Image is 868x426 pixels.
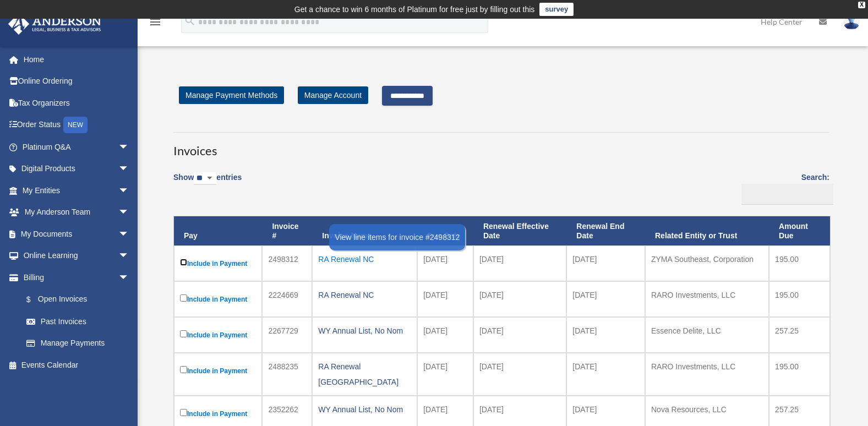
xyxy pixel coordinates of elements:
[180,256,256,270] label: Include in Payment
[473,317,566,353] td: [DATE]
[318,252,411,267] div: RA Renewal NC
[32,293,38,307] span: $
[473,245,566,281] td: [DATE]
[8,114,146,136] a: Order StatusNEW
[566,281,645,317] td: [DATE]
[738,171,829,205] label: Search:
[149,15,162,29] i: menu
[8,266,140,288] a: Billingarrow_drop_down
[566,245,645,281] td: [DATE]
[8,245,146,267] a: Online Learningarrow_drop_down
[5,13,105,35] img: Anderson Advisors Platinum Portal
[8,354,146,376] a: Events Calendar
[417,281,473,317] td: [DATE]
[118,136,140,159] span: arrow_drop_down
[769,216,830,246] th: Amount Due: activate to sort column ascending
[174,216,262,246] th: Pay: activate to sort column descending
[180,292,256,306] label: Include in Payment
[645,317,769,353] td: Essence Delite, LLC
[180,364,256,378] label: Include in Payment
[645,353,769,396] td: RARO Investments, LLC
[769,317,830,353] td: 257.25
[149,19,162,29] a: menu
[312,216,417,246] th: Invoice Name: activate to sort column ascending
[645,245,769,281] td: ZYMA Southeast, Corporation
[417,216,473,246] th: Due Date: activate to sort column ascending
[8,201,146,223] a: My Anderson Teamarrow_drop_down
[741,184,833,205] input: Search:
[8,158,146,180] a: Digital Productsarrow_drop_down
[298,86,368,104] a: Manage Account
[769,353,830,396] td: 195.00
[194,172,216,185] select: Showentries
[645,216,769,246] th: Related Entity or Trust: activate to sort column ascending
[417,317,473,353] td: [DATE]
[180,407,256,420] label: Include in Payment
[118,223,140,245] span: arrow_drop_down
[15,310,140,332] a: Past Invoices
[318,359,411,390] div: RA Renewal [GEOGRAPHIC_DATA]
[180,330,187,337] input: Include in Payment
[118,245,140,267] span: arrow_drop_down
[417,245,473,281] td: [DATE]
[645,281,769,317] td: RARO Investments, LLC
[417,353,473,396] td: [DATE]
[8,92,146,114] a: Tax Organizers
[118,179,140,202] span: arrow_drop_down
[180,366,187,373] input: Include in Payment
[180,294,187,302] input: Include in Payment
[262,216,312,246] th: Invoice #: activate to sort column ascending
[262,353,312,396] td: 2488235
[318,323,411,338] div: WY Annual List, No Nom
[262,245,312,281] td: 2498312
[294,3,535,16] div: Get a chance to win 6 months of Platinum for free just by filling out this
[179,86,284,104] a: Manage Payment Methods
[8,70,146,92] a: Online Ordering
[566,317,645,353] td: [DATE]
[8,48,146,70] a: Home
[539,3,574,16] a: survey
[180,259,187,266] input: Include in Payment
[858,2,865,8] div: close
[180,409,187,416] input: Include in Payment
[63,117,88,133] div: NEW
[769,245,830,281] td: 195.00
[180,328,256,342] label: Include in Payment
[118,201,140,224] span: arrow_drop_down
[262,281,312,317] td: 2224669
[118,266,140,289] span: arrow_drop_down
[566,216,645,246] th: Renewal End Date: activate to sort column ascending
[566,353,645,396] td: [DATE]
[184,15,196,27] i: search
[15,288,135,311] a: $Open Invoices
[262,317,312,353] td: 2267729
[8,223,146,245] a: My Documentsarrow_drop_down
[8,179,146,201] a: My Entitiesarrow_drop_down
[318,287,411,303] div: RA Renewal NC
[318,402,411,417] div: WY Annual List, No Nom
[473,216,566,246] th: Renewal Effective Date: activate to sort column ascending
[769,281,830,317] td: 195.00
[473,281,566,317] td: [DATE]
[473,353,566,396] td: [DATE]
[15,332,140,354] a: Manage Payments
[173,132,829,160] h3: Invoices
[843,14,860,30] img: User Pic
[173,171,242,196] label: Show entries
[118,158,140,181] span: arrow_drop_down
[8,136,146,158] a: Platinum Q&Aarrow_drop_down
